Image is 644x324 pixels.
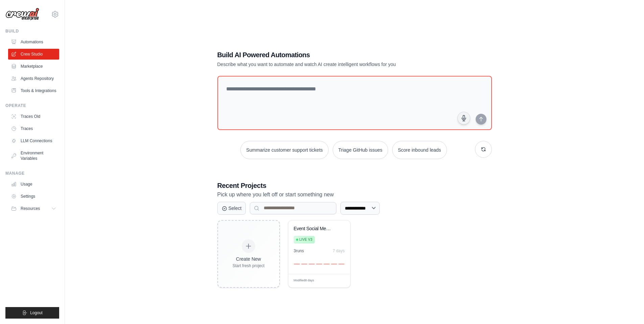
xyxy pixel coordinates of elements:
[294,226,335,232] div: Event Social Media Content Generator
[8,73,59,84] a: Agents Repository
[8,191,59,202] a: Settings
[475,141,492,158] button: Get new suggestions
[294,278,314,283] span: Modified 8 days
[8,85,59,96] a: Tools & Integrations
[392,141,447,159] button: Score inbound leads
[334,278,340,283] span: Edit
[331,264,337,264] div: Day 6: 0 executions
[294,256,345,264] div: Activity over last 7 days
[294,248,304,254] div: 3 run s
[5,28,59,34] div: Build
[8,179,59,190] a: Usage
[457,112,470,125] button: Click to speak your automation idea
[333,248,344,254] div: 7 days
[314,278,327,283] span: Manage
[5,307,59,319] button: Logout
[30,310,43,316] span: Logout
[217,61,445,68] p: Describe what you want to automate and watch AI create intelligent workflows for you
[309,264,315,264] div: Day 3: 0 executions
[300,237,312,242] span: Live v3
[217,190,492,199] p: Pick up where you left off or start something new
[333,141,388,159] button: Triage GitHub issues
[8,111,59,122] a: Traces Old
[8,148,59,164] a: Environment Variables
[8,37,59,47] a: Automations
[338,264,344,264] div: Day 7: 0 executions
[294,264,300,264] div: Day 1: 0 executions
[8,135,59,146] a: LLM Connections
[8,49,59,60] a: Crew Studio
[8,203,59,214] button: Resources
[233,256,265,262] div: Create New
[21,206,40,211] span: Resources
[314,278,331,283] div: Manage deployment
[8,123,59,134] a: Traces
[301,264,307,264] div: Day 2: 0 executions
[233,263,265,268] div: Start fresh project
[8,61,59,72] a: Marketplace
[324,264,330,264] div: Day 5: 0 executions
[240,141,328,159] button: Summarize customer support tickets
[217,202,246,215] button: Select
[217,50,445,60] h1: Build AI Powered Automations
[5,103,59,108] div: Operate
[5,171,59,176] div: Manage
[217,181,492,190] h3: Recent Projects
[5,8,39,21] img: Logo
[316,264,322,264] div: Day 4: 0 executions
